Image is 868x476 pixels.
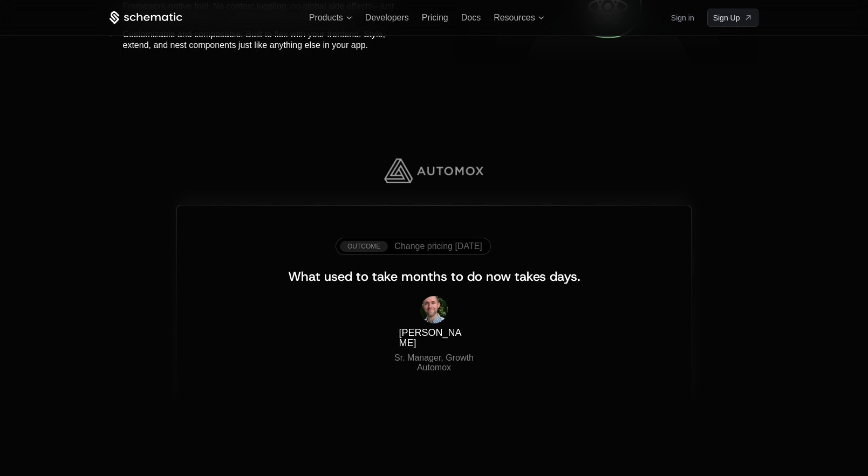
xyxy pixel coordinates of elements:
[288,268,580,285] span: What used to take months to do now takes days.
[309,13,343,23] span: Products
[365,13,409,22] a: Developers
[417,363,451,372] span: Automox
[713,12,740,23] span: Sign Up
[394,242,482,251] span: Change pricing [DATE]
[340,241,482,252] a: [object Object],[object Object]
[422,13,448,22] a: Pricing
[340,241,388,252] div: Outcome
[707,9,759,27] a: [object Object]
[461,13,481,22] a: Docs
[671,9,694,26] a: Sign in
[394,353,474,362] span: Sr. Manager, Growth
[494,13,535,23] span: Resources
[399,327,461,348] span: [PERSON_NAME]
